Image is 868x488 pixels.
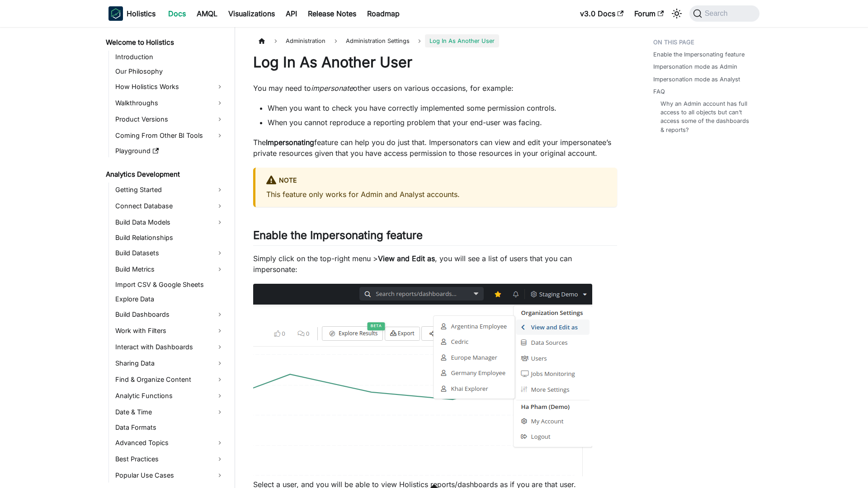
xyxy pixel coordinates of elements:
a: Popular Use Cases [113,468,227,483]
strong: View and Edit as [378,254,435,263]
li: When you want to check you have correctly implemented some permission controls. [268,103,617,113]
p: You may need to other users on various occasions, for example: [253,83,617,94]
a: v3.0 Docs [575,6,629,21]
a: Walkthroughs [113,96,227,110]
a: Product Versions [113,112,227,127]
p: Simply click on the top-right menu > , you will see a list of users that you can impersonate: [253,253,617,275]
a: Connect Database [113,199,227,213]
span: Search [702,9,733,18]
a: Date & Time [113,405,227,419]
a: Impersonation mode as Analyst [653,75,740,84]
div: Note [266,175,606,187]
a: Introduction [113,51,227,63]
a: Build Data Models [113,215,227,230]
strong: Impersonating [266,138,314,147]
span: Log In As Another User [425,34,499,47]
p: The feature can help you do just that. Impersonators can view and edit your impersonatee’s privat... [253,137,617,159]
p: This feature only works for Admin and Analyst accounts. [266,189,606,200]
span: Administration Settings [341,34,414,47]
a: Build Metrics [113,262,227,277]
a: Build Dashboards [113,307,227,322]
a: Release Notes [302,6,362,21]
a: Advanced Topics [113,436,227,450]
a: Docs [163,6,191,21]
a: Getting Started [113,183,227,197]
a: Playground [113,145,227,157]
nav: Breadcrumbs [253,34,617,47]
span: Administration [281,34,330,47]
a: Find & Organize Content [113,372,227,387]
nav: Docs sidebar [99,27,235,488]
a: Data Formats [113,421,227,434]
a: Best Practices [113,452,227,466]
a: Work with Filters [113,324,227,338]
a: How Holistics Works [113,80,227,94]
a: Home page [253,34,270,47]
a: Analytic Functions [113,389,227,403]
a: Welcome to Holistics [103,36,227,49]
a: Impersonation mode as Admin [653,62,737,71]
a: Build Datasets [113,246,227,260]
img: Holistics [108,6,123,21]
a: Visualizations [223,6,280,21]
a: Build Relationships [113,231,227,244]
button: Switch between dark and light mode (currently system mode) [670,6,684,21]
h2: Enable the Impersonating feature [253,229,617,246]
a: Explore Data [113,293,227,305]
h1: Log In As Another User [253,53,617,71]
a: Coming From Other BI Tools [113,128,227,143]
a: Why an Admin account has full access to all objects but can’t access some of the dashboards & rep... [660,99,750,134]
em: impersonate [311,84,353,93]
a: Our Philosophy [113,65,227,78]
a: HolisticsHolisticsHolistics [108,6,156,21]
a: API [280,6,302,21]
a: Roadmap [362,6,405,21]
button: Search (Command+K) [689,5,759,22]
a: Enable the Impersonating feature [653,50,745,59]
a: Sharing Data [113,356,227,371]
a: FAQ [653,87,665,96]
a: Forum [629,6,669,21]
a: Analytics Development [103,168,227,181]
a: Interact with Dashboards [113,340,227,354]
a: AMQL [191,6,223,21]
a: Import CSV & Google Sheets [113,278,227,291]
li: When you cannot reproduce a reporting problem that your end-user was facing. [268,117,617,128]
b: Holistics [127,8,156,19]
